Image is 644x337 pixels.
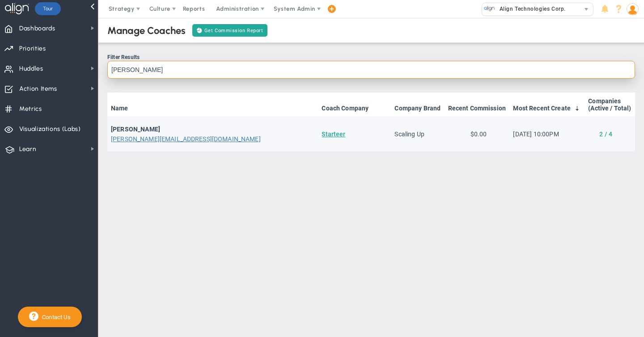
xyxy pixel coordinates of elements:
td: [DATE] 10:00PM [509,117,585,152]
a: [PERSON_NAME][EMAIL_ADDRESS][DOMAIN_NAME] [111,135,261,143]
span: Align Technologies Corp. [495,3,566,15]
button: Get Commission Report [192,24,267,37]
div: Filter Results [107,54,635,60]
span: Visualizations (Labs) [19,120,81,139]
img: 50249.Person.photo [627,3,639,15]
strong: [PERSON_NAME] [111,126,160,133]
span: select [580,3,593,16]
a: Name [111,105,314,112]
span: System Admin [274,5,315,12]
a: Most Recent Create [513,105,581,112]
img: 10991.Company.photo [484,3,495,14]
span: Action Items [19,80,57,98]
span: Huddles [19,59,43,78]
span: Learn [19,140,36,159]
input: Coach or Coach Company Name... [107,61,635,79]
span: Administration [216,5,258,12]
span: Priorities [19,39,46,58]
a: Starteer [322,131,345,138]
span: Contact Us [38,314,71,320]
span: Metrics [19,100,42,118]
a: 2 / 4 [599,131,612,138]
span: Culture [149,5,170,12]
td: Scaling Up [391,117,444,152]
a: Recent Commission [448,105,506,112]
a: Coach Company [322,105,387,112]
div: Manage Coaches [107,25,186,37]
a: Company Brand [394,105,441,112]
a: Companies(Active / Total) [588,97,631,112]
span: $0.00 [470,131,487,138]
span: Dashboards [19,19,55,38]
span: Strategy [109,5,135,12]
